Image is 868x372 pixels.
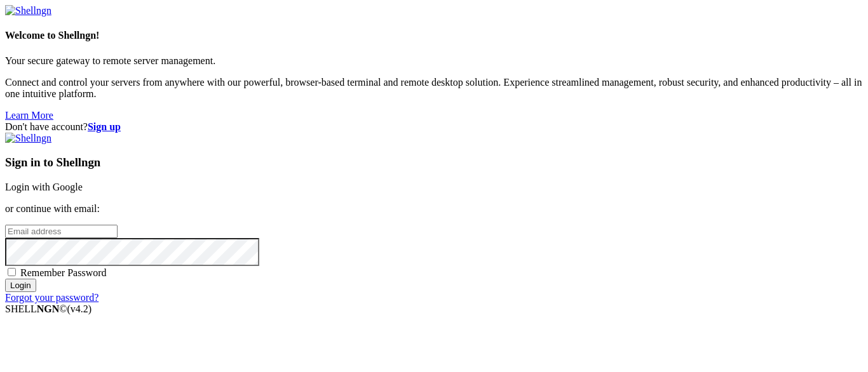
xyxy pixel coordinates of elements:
b: NGN [37,303,60,314]
p: Connect and control your servers from anywhere with our powerful, browser-based terminal and remo... [5,77,863,100]
input: Email address [5,225,118,238]
h4: Welcome to Shellngn! [5,30,863,41]
input: Login [5,279,36,292]
span: 4.2.0 [67,303,92,314]
h3: Sign in to Shellngn [5,156,863,169]
a: Forgot your password? [5,292,98,303]
span: SHELL © [5,303,92,314]
p: Your secure gateway to remote server management. [5,55,863,67]
input: Remember Password [8,268,16,276]
img: Shellngn [5,133,51,144]
img: Shellngn [5,5,51,17]
span: Remember Password [20,267,107,278]
a: Login with Google [5,182,83,192]
p: or continue with email: [5,203,863,215]
div: Don't have account? [5,121,863,133]
a: Sign up [88,121,121,132]
a: Learn More [5,110,53,121]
